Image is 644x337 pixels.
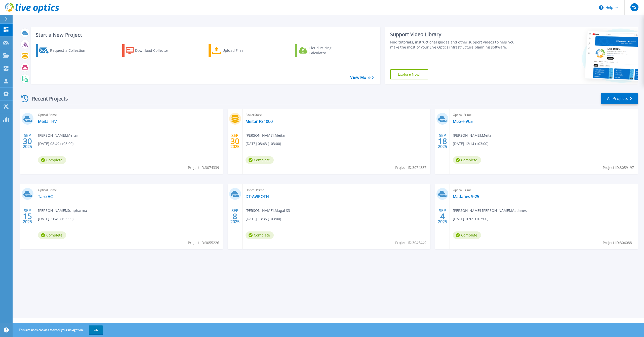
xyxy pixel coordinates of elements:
span: [DATE] 08:49 (+03:00) [38,141,73,147]
span: 18 [438,139,447,143]
span: Project ID: 3074337 [395,165,426,170]
a: Cloud Pricing Calculator [295,44,351,57]
span: Project ID: 3045449 [395,240,426,246]
div: SEP 2025 [230,207,240,225]
span: [DATE] 08:43 (+03:00) [246,141,281,147]
div: SEP 2025 [23,132,32,150]
span: [DATE] 21:40 (+03:00) [38,216,73,222]
span: PowerStore [246,112,427,118]
div: Recent Projects [19,92,75,105]
span: 15 [23,214,32,218]
span: [DATE] 16:05 (+03:00) [453,216,488,222]
div: SEP 2025 [438,207,447,225]
button: OK [89,325,103,334]
span: [PERSON_NAME] [PERSON_NAME] , Madanes [453,208,527,213]
span: Optical Prime [38,187,220,193]
span: Optical Prime [38,112,220,118]
a: Request a Collection [36,44,92,57]
a: All Projects [601,93,638,104]
span: Optical Prime [453,112,635,118]
a: Taro VC [38,194,53,199]
span: [DATE] 13:35 (+03:00) [246,216,281,222]
span: [DATE] 12:14 (+03:00) [453,141,488,147]
span: Complete [246,231,274,239]
span: Complete [453,231,481,239]
span: 8 [233,214,237,218]
h3: Start a New Project [36,32,374,38]
span: 4 [440,214,445,218]
span: Project ID: 3074339 [188,165,219,170]
div: Download Collector [135,45,175,56]
span: Complete [38,156,66,164]
span: [PERSON_NAME] , Meitar [38,133,78,138]
span: Complete [38,231,66,239]
div: Upload Files [222,45,263,56]
a: View More [350,75,374,80]
div: Support Video Library [390,31,521,38]
span: Complete [246,156,274,164]
span: [PERSON_NAME] , Magal S3 [246,208,290,213]
span: Project ID: 3040881 [603,240,634,246]
a: Download Collector [122,44,178,57]
a: Explore Now! [390,69,428,79]
a: MLG-HV05 [453,119,473,124]
a: DT-AVIROTH [246,194,269,199]
span: 30 [230,139,239,143]
span: 30 [23,139,32,143]
div: Cloud Pricing Calculator [309,45,349,56]
div: Find tutorials, instructional guides and other support videos to help you make the most of your L... [390,40,521,50]
a: Meitar PS1000 [246,119,273,124]
span: [PERSON_NAME] , Meitar [453,133,493,138]
span: Project ID: 3055226 [188,240,219,246]
span: Optical Prime [246,187,427,193]
div: Request a Collection [50,45,90,56]
span: Project ID: 3059197 [603,165,634,170]
a: Madanes 9-25 [453,194,479,199]
span: Complete [453,156,481,164]
span: This site uses cookies to track your navigation. [14,325,103,334]
div: SEP 2025 [23,207,32,225]
span: [PERSON_NAME] , Meitar [246,133,286,138]
a: Meitar HV [38,119,57,124]
span: [PERSON_NAME] , Sunpharma [38,208,87,213]
div: SEP 2025 [438,132,447,150]
span: Optical Prime [453,187,635,193]
span: YS [632,5,636,9]
div: SEP 2025 [230,132,240,150]
a: Upload Files [209,44,265,57]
